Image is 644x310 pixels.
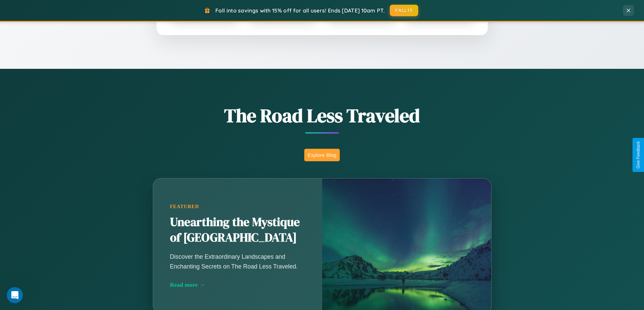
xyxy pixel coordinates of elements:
iframe: Intercom live chat [7,287,23,303]
div: Read more → [170,281,305,288]
div: Give Feedback [636,141,641,169]
span: Fall into savings with 15% off for all users! Ends [DATE] 10am PT. [215,7,385,14]
button: FALL15 [390,5,418,16]
div: Featured [170,204,305,209]
p: Discover the Extraordinary Landscapes and Enchanting Secrets on The Road Less Traveled. [170,252,305,271]
button: Explore Blog [304,149,340,161]
h1: The Road Less Traveled [119,103,525,129]
h2: Unearthing the Mystique of [GEOGRAPHIC_DATA] [170,215,305,246]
